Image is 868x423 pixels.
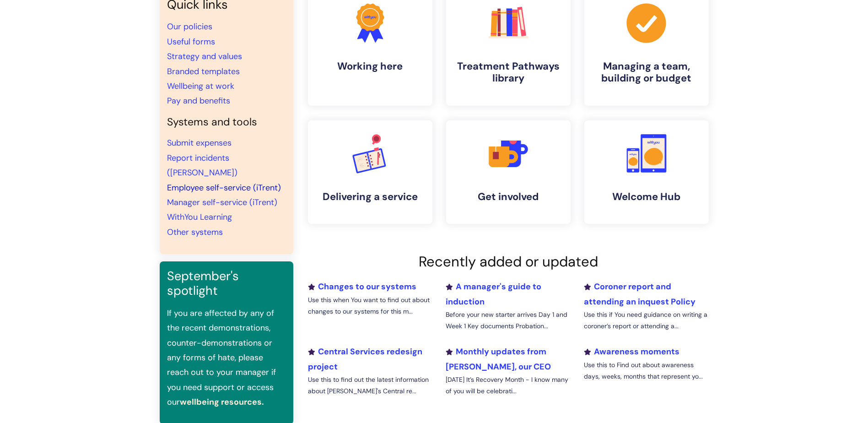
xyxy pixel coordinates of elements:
p: Use this when You want to find out about changes to our systems for this m... [308,294,432,317]
a: Report incidents ([PERSON_NAME]) [167,152,237,178]
a: Changes to our systems [308,281,416,292]
h4: Treatment Pathways library [453,60,563,85]
a: Monthly updates from [PERSON_NAME], our CEO [446,346,551,372]
a: Submit expenses [167,137,232,148]
a: Our policies [167,21,212,32]
a: Useful forms [167,36,215,47]
a: WithYou Learning [167,211,232,222]
a: Wellbeing at work [167,81,234,92]
a: Employee self-service (iTrent) [167,182,281,193]
a: Delivering a service [308,120,432,224]
a: Pay and benefits [167,95,230,106]
a: wellbeing resources. [180,396,264,407]
p: Before your new starter arrives Day 1 and Week 1 Key documents Probation... [446,309,570,332]
a: Get involved [446,120,571,224]
p: If you are affected by any of the recent demonstrations, counter-demonstrations or any forms of h... [167,306,286,410]
a: Branded templates [167,66,240,77]
h4: Get involved [453,191,563,203]
h3: September's spotlight [167,269,286,298]
h4: Welcome Hub [592,191,701,203]
a: Coroner report and attending an inquest Policy [584,281,695,307]
p: [DATE] It’s Recovery Month - I know many of you will be celebrati... [446,374,570,397]
h4: Systems and tools [167,116,286,129]
a: A manager's guide to induction [446,281,541,307]
a: Other systems [167,227,223,238]
p: Use this to find out the latest information about [PERSON_NAME]'s Central re... [308,374,432,397]
a: Awareness moments [584,346,679,357]
h4: Working here [315,60,425,72]
h4: Managing a team, building or budget [592,60,701,85]
a: Strategy and values [167,51,242,62]
a: Central Services redesign project [308,346,422,372]
h2: Recently added or updated [308,253,709,270]
a: Welcome Hub [584,120,709,224]
p: Use this to Find out about awareness days, weeks, months that represent yo... [584,359,708,382]
a: Manager self-service (iTrent) [167,197,277,208]
h4: Delivering a service [315,191,425,203]
p: Use this if You need guidance on writing a coroner’s report or attending a... [584,309,708,332]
